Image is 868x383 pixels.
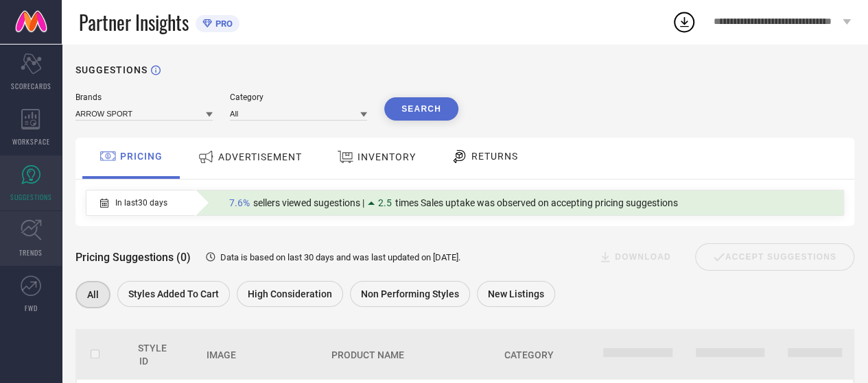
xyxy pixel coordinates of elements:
span: All [87,289,99,300]
span: times Sales uptake was observed on accepting pricing suggestions [395,197,678,208]
div: Percentage of sellers who have viewed suggestions for the current Insight Type [222,194,685,212]
span: WORKSPACE [12,136,50,147]
span: Data is based on last 30 days and was last updated on [DATE] . [220,252,460,262]
span: SUGGESTIONS [10,192,52,202]
span: Product Name [331,349,404,360]
span: TRENDS [19,247,43,258]
span: Pricing Suggestions (0) [75,251,191,264]
button: Search [384,97,458,121]
div: Category [230,92,367,102]
div: Accept Suggestions [695,243,854,271]
span: sellers viewed sugestions | [253,197,364,208]
span: Partner Insights [79,8,189,36]
span: New Listings [488,288,544,299]
span: Styles Added To Cart [128,288,219,299]
span: Style Id [138,343,167,367]
span: SCORECARDS [11,81,51,91]
span: PRICING [120,151,163,162]
span: INVENTORY [357,151,416,162]
span: Non Performing Styles [361,288,459,299]
h1: SUGGESTIONS [75,64,148,75]
span: 7.6% [229,197,250,208]
span: ADVERTISEMENT [218,151,302,162]
span: Image [207,349,236,360]
div: Brands [75,92,213,102]
div: Open download list [672,10,696,34]
span: RETURNS [471,151,518,162]
span: In last 30 days [115,198,167,208]
span: 2.5 [378,197,392,208]
span: FWD [25,303,38,313]
span: Category [504,349,554,360]
span: High Consideration [248,288,332,299]
span: PRO [212,18,233,29]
